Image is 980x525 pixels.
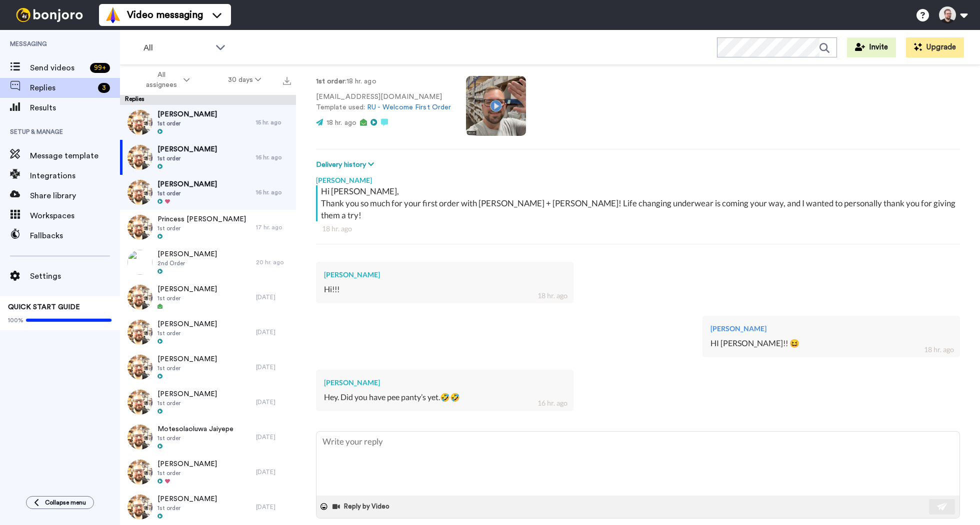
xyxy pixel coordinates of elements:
[256,328,291,336] div: [DATE]
[157,459,217,469] span: [PERSON_NAME]
[30,62,86,74] span: Send videos
[120,420,296,455] a: Motesolaoluwa Jaiyepe1st order[DATE]
[256,153,291,161] div: 16 hr. ago
[157,249,217,259] span: [PERSON_NAME]
[537,398,567,408] div: 16 hr. ago
[280,72,294,87] button: Export all results that match these filters now.
[256,433,291,441] div: [DATE]
[326,119,356,126] span: 18 hr. ago
[331,499,392,514] button: Reply by Video
[45,499,86,507] span: Collapse menu
[127,285,152,310] img: efa524da-70a9-41f2-aa42-4cb2d5cfdec7-thumb.jpg
[127,215,152,240] img: efa524da-70a9-41f2-aa42-4cb2d5cfdec7-thumb.jpg
[316,170,960,185] div: [PERSON_NAME]
[98,83,110,93] div: 3
[127,180,152,205] img: efa524da-70a9-41f2-aa42-4cb2d5cfdec7-thumb.jpg
[937,503,948,511] img: send-white.svg
[256,223,291,231] div: 17 hr. ago
[256,398,291,406] div: [DATE]
[537,291,567,301] div: 18 hr. ago
[157,469,217,477] span: 1st order
[120,455,296,490] a: [PERSON_NAME]1st order[DATE]
[105,7,121,23] img: vm-color.svg
[127,8,203,22] span: Video messaging
[8,316,23,324] span: 100%
[157,144,217,154] span: [PERSON_NAME]
[12,8,87,22] img: bj-logo-header-white.svg
[127,495,152,520] img: efa524da-70a9-41f2-aa42-4cb2d5cfdec7-thumb.jpg
[324,284,565,295] div: Hi!!!
[209,71,280,89] button: 30 days
[157,284,217,294] span: [PERSON_NAME]
[710,324,952,334] div: [PERSON_NAME]
[120,210,296,245] a: Princess [PERSON_NAME]1st order17 hr. ago
[324,270,565,280] div: [PERSON_NAME]
[30,82,94,94] span: Replies
[26,496,94,509] button: Collapse menu
[30,190,120,202] span: Share library
[157,319,217,329] span: [PERSON_NAME]
[157,154,217,162] span: 1st order
[157,119,217,127] span: 1st order
[30,210,120,222] span: Workspaces
[30,102,120,114] span: Results
[256,118,291,126] div: 15 hr. ago
[90,63,110,73] div: 99 +
[30,230,120,242] span: Fallbacks
[127,250,152,275] img: 8db93726-50d8-4d85-967b-90c4cb94ea46-thumb.jpg
[157,354,217,364] span: [PERSON_NAME]
[120,315,296,350] a: [PERSON_NAME]1st order[DATE]
[157,259,217,267] span: 2nd Order
[120,385,296,420] a: [PERSON_NAME]1st order[DATE]
[256,363,291,371] div: [DATE]
[120,350,296,385] a: [PERSON_NAME]1st order[DATE]
[157,189,217,197] span: 1st order
[141,70,181,90] span: All assignees
[120,105,296,140] a: [PERSON_NAME]1st order15 hr. ago
[924,345,954,355] div: 18 hr. ago
[120,175,296,210] a: [PERSON_NAME]1st order16 hr. ago
[127,460,152,485] img: efa524da-70a9-41f2-aa42-4cb2d5cfdec7-thumb.jpg
[127,110,152,135] img: efa524da-70a9-41f2-aa42-4cb2d5cfdec7-thumb.jpg
[256,258,291,266] div: 20 hr. ago
[324,392,565,403] div: Hey. Did you have pee panty’s yet.🤣🤣
[157,434,233,442] span: 1st order
[157,224,246,232] span: 1st order
[316,92,451,113] p: [EMAIL_ADDRESS][DOMAIN_NAME] Template used:
[157,424,233,434] span: Motesolaoluwa Jaiyepe
[157,364,217,372] span: 1st order
[316,76,451,87] p: : 18 hr. ago
[120,95,296,105] div: Replies
[157,179,217,189] span: [PERSON_NAME]
[120,245,296,280] a: [PERSON_NAME]2nd Order20 hr. ago
[157,504,217,512] span: 1st order
[157,494,217,504] span: [PERSON_NAME]
[256,293,291,301] div: [DATE]
[256,503,291,511] div: [DATE]
[906,37,964,57] button: Upgrade
[30,170,120,182] span: Integrations
[316,159,377,170] button: Delivery history
[157,294,217,302] span: 1st order
[157,109,217,119] span: [PERSON_NAME]
[157,389,217,399] span: [PERSON_NAME]
[283,77,291,85] img: export.svg
[710,338,952,349] div: HI [PERSON_NAME]!! 😆
[127,320,152,345] img: efa524da-70a9-41f2-aa42-4cb2d5cfdec7-thumb.jpg
[256,468,291,476] div: [DATE]
[143,42,210,54] span: All
[847,37,896,57] a: Invite
[120,280,296,315] a: [PERSON_NAME]1st order[DATE]
[367,104,451,111] a: RU - Welcome First Order
[30,150,120,162] span: Message template
[157,214,246,224] span: Princess [PERSON_NAME]
[120,140,296,175] a: [PERSON_NAME]1st order16 hr. ago
[127,425,152,450] img: efa524da-70a9-41f2-aa42-4cb2d5cfdec7-thumb.jpg
[30,270,120,282] span: Settings
[127,355,152,380] img: efa524da-70a9-41f2-aa42-4cb2d5cfdec7-thumb.jpg
[256,188,291,196] div: 16 hr. ago
[157,399,217,407] span: 1st order
[157,329,217,337] span: 1st order
[127,145,152,170] img: efa524da-70a9-41f2-aa42-4cb2d5cfdec7-thumb.jpg
[127,390,152,415] img: efa524da-70a9-41f2-aa42-4cb2d5cfdec7-thumb.jpg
